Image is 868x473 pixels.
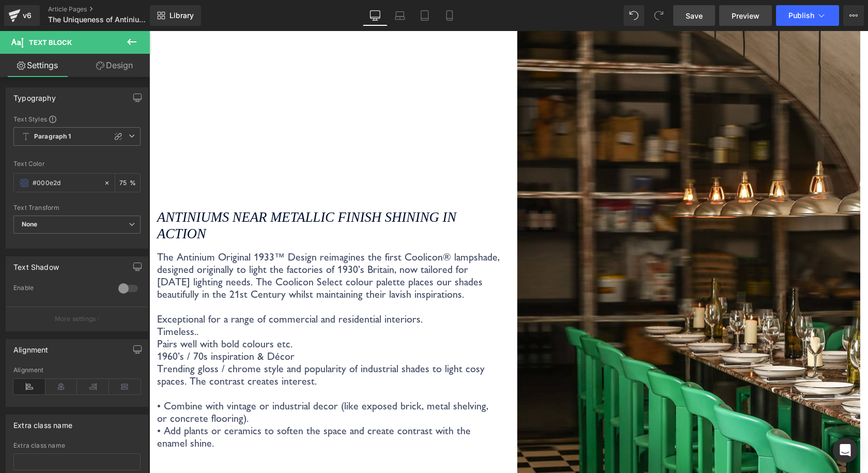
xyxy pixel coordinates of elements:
span: The Uniqueness of Antinium | Journal Article [48,16,147,24]
button: More [843,5,864,26]
a: Desktop [363,5,388,26]
span: Library [169,11,194,20]
span: Text Block [29,38,72,47]
button: Redo [648,5,669,26]
button: More settings [6,307,148,331]
p: Exceptional for a range of commercial and residential interiors. [8,282,352,294]
a: Design [77,54,152,77]
span: Save [686,10,703,21]
button: Publish [776,5,839,26]
button: Undo [624,5,644,26]
div: Open Intercom Messenger [833,438,858,463]
p: The Antinium Original 1933™ Design reimagines the first Coolicon® lampshade, designed originally ... [8,220,352,269]
a: Article Pages [48,5,167,13]
b: None [22,220,38,228]
p: • Add plants or ceramics to soften the space and create contrast with the enamel shine. [8,393,352,418]
a: Laptop [388,5,412,26]
p: 1960’s / 70s inspiration & Décor [8,319,352,331]
a: v6 [4,5,40,26]
div: Alignment [13,367,141,374]
div: Text Transform [13,204,141,211]
i: ANTINIUMS NEAR METALLIC FINISH SHINING IN ACTION [8,178,307,210]
span: Publish [788,11,814,20]
div: % [115,174,140,192]
a: Tablet [412,5,437,26]
a: Mobile [437,5,462,26]
div: Typography [13,88,56,102]
div: Alignment [13,340,49,354]
a: New Library [150,5,201,26]
p: More settings [55,314,96,324]
input: Color [33,177,99,189]
div: Text Color [13,160,141,167]
span: Preview [732,10,760,21]
div: Text Shadow [13,257,59,271]
a: Preview [719,5,772,26]
div: Extra class name [13,442,141,449]
div: Text Styles [13,115,141,123]
p: Pairs well with bold colours etc. [8,307,352,319]
div: v6 [21,9,34,22]
div: Enable [13,284,108,295]
p: Timeless.. [8,294,352,307]
p: Trending gloss / chrome style and popularity of industrial shades to light cosy spaces. The contr... [8,331,352,393]
b: Paragraph 1 [34,132,71,141]
div: Extra class name [13,415,72,430]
